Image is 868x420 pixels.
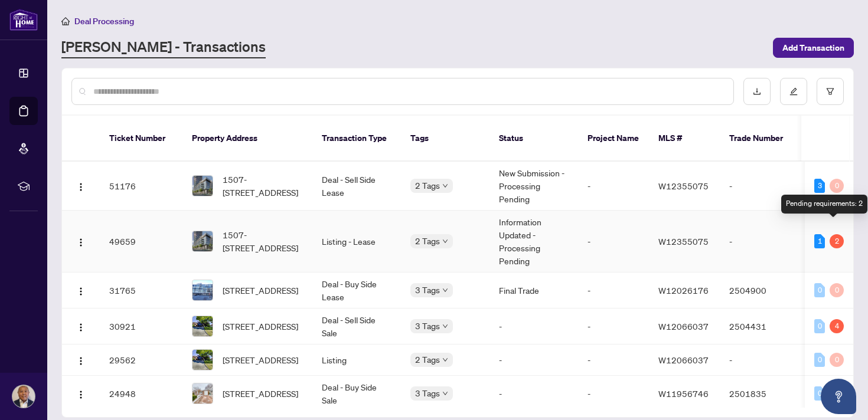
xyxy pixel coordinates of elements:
button: filter [817,78,844,105]
span: 2 Tags [415,234,440,248]
span: W12355075 [658,181,709,191]
div: 0 [814,353,825,367]
td: 31765 [100,273,182,309]
td: 29562 [100,344,182,376]
img: thumbnail-img [192,383,213,403]
img: thumbnail-img [192,231,213,251]
button: Logo [71,281,90,300]
th: Transaction Type [312,116,401,162]
td: Deal - Sell Side Sale [312,309,401,344]
span: down [442,357,448,363]
div: 3 [814,179,825,193]
span: W12066037 [658,355,709,365]
div: Pending requirements: 2 [781,195,867,214]
td: 2504431 [720,309,802,344]
span: down [442,238,448,244]
span: down [442,287,448,293]
td: - [720,344,802,376]
td: - [578,376,649,412]
img: thumbnail-img [192,176,213,196]
button: edit [780,78,807,105]
td: Deal - Sell Side Lease [312,162,401,211]
th: Tags [401,116,490,162]
td: 49659 [100,211,182,273]
span: 1507-[STREET_ADDRESS] [223,228,303,254]
button: Logo [71,176,90,195]
span: down [442,183,448,189]
span: W12066037 [658,321,709,332]
td: Final Trade [490,273,578,309]
a: [PERSON_NAME] - Transactions [61,37,266,58]
span: filter [826,87,834,96]
span: Add Transaction [782,38,844,57]
td: - [720,211,802,273]
td: 2501835 [720,376,802,412]
td: - [578,162,649,211]
th: MLS # [649,116,720,162]
td: - [578,309,649,344]
img: thumbnail-img [192,280,213,300]
button: download [743,78,771,105]
img: Logo [76,287,86,296]
td: - [578,211,649,273]
div: 4 [830,319,844,333]
div: 0 [830,179,844,193]
span: down [442,323,448,329]
td: - [720,162,802,211]
img: Logo [76,238,86,247]
img: Logo [76,323,86,332]
button: Logo [71,384,90,403]
img: Profile Icon [12,385,35,408]
td: Listing [312,344,401,376]
td: Information Updated - Processing Pending [490,211,578,273]
button: Logo [71,350,90,369]
td: - [490,344,578,376]
td: - [578,273,649,309]
span: [STREET_ADDRESS] [223,284,298,297]
div: 2 [830,234,844,248]
td: 51176 [100,162,182,211]
td: 30921 [100,309,182,344]
img: Logo [76,356,86,366]
div: 0 [814,386,825,401]
td: Deal - Buy Side Sale [312,376,401,412]
span: down [442,391,448,396]
td: Listing - Lease [312,211,401,273]
td: 24948 [100,376,182,412]
span: 3 Tags [415,386,440,400]
div: 0 [814,283,825,297]
th: Trade Number [720,116,802,162]
div: 0 [830,283,844,297]
th: Ticket Number [100,116,182,162]
img: Logo [76,182,86,192]
img: thumbnail-img [192,350,213,370]
img: thumbnail-img [192,316,213,336]
span: [STREET_ADDRESS] [223,387,298,400]
div: 0 [814,319,825,333]
span: 3 Tags [415,283,440,297]
div: 1 [814,234,825,248]
span: W11956746 [658,388,709,399]
img: Logo [76,390,86,399]
span: [STREET_ADDRESS] [223,353,298,366]
td: Deal - Buy Side Lease [312,273,401,309]
td: New Submission - Processing Pending [490,162,578,211]
td: - [578,344,649,376]
span: [STREET_ADDRESS] [223,320,298,333]
button: Logo [71,232,90,251]
img: logo [9,9,38,31]
span: home [61,17,70,25]
td: 2504900 [720,273,802,309]
div: 0 [830,353,844,367]
span: W12026176 [658,285,709,296]
span: download [753,87,761,96]
span: 1507-[STREET_ADDRESS] [223,173,303,199]
span: 2 Tags [415,179,440,192]
td: - [490,376,578,412]
button: Logo [71,317,90,336]
th: Property Address [182,116,312,162]
td: - [490,309,578,344]
span: Deal Processing [74,16,134,27]
span: 3 Tags [415,319,440,333]
button: Open asap [821,379,856,414]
